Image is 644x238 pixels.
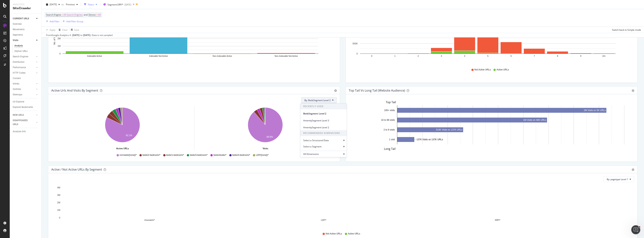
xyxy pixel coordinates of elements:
[474,68,491,71] span: Not Active URLs
[13,71,35,75] a: HTTP Codes
[557,55,558,57] text: 8
[13,113,35,117] a: NEW URLS
[303,126,344,129] span: AmenitySegment Level 2
[57,194,60,196] text: 3M
[51,21,335,65] div: A chart.
[46,34,113,37] div: From Google Analytics 4 - to Data is not sampled
[13,105,33,109] div: Explorer Bookmarks
[511,55,512,57] text: 6
[303,152,319,156] span: All Dimensions
[102,1,131,7] button: Segment:SRP/*[DATE]
[303,145,322,148] div: Select a Segment
[46,13,61,16] span: Search Engine
[384,109,395,111] text: 100+ visits
[194,106,336,150] svg: A chart.
[50,3,57,6] span: 2025 Aug. 8th
[384,128,395,131] text: 2 to 9 visits
[464,55,465,57] text: 4
[436,128,462,131] text: 524K Visits on 137K URLs
[13,60,35,64] a: Distribution
[13,105,39,109] a: Explorer Bookmarks
[13,100,39,104] a: Url Explorer
[190,154,208,157] span: beds/3-bedroom/*
[13,33,23,37] div: Segments
[303,112,344,115] span: BedsSegment Level 2
[53,32,56,45] text: No. of URLs
[13,76,21,80] div: Content
[487,55,488,57] text: 5
[353,42,358,45] text: 500K
[334,89,337,92] div: gear
[62,28,68,31] div: Clear
[13,113,24,117] div: NEW URLS
[604,176,634,182] button: By: pagetype Level 1
[142,154,160,157] span: beds/2-bedroom/*
[13,3,38,6] div: Analytics
[266,136,273,138] text: 88.6%
[13,28,25,31] div: Movements
[584,109,606,112] text: 2M Visits on 5K URLs
[51,106,193,150] div: A chart.
[45,19,60,24] button: Add Filter
[96,13,98,16] span: =
[349,21,633,65] svg: A chart.
[13,119,35,126] a: DISAPPEARED URLS
[13,93,35,97] a: Sitemaps
[13,66,35,69] a: Performance
[441,55,442,57] text: 3
[51,89,98,92] div: Active Urls and Visits by Segment
[303,119,344,122] span: AmenitySegment Level 3
[213,154,226,157] span: beds/studio/*
[607,178,628,181] span: By: pagetype Level 1
[348,232,360,235] span: Active URLs
[57,186,60,189] text: 4M
[304,99,331,102] span: By: BedsSegment Level 2
[13,130,39,134] a: Analysis Info
[51,185,631,229] svg: A chart.
[14,44,39,48] a: Analysis
[326,232,342,235] span: Not Active URLs
[13,93,22,97] div: Sitemaps
[371,55,372,57] text: 0
[13,130,26,134] div: Analysis Info
[98,12,101,17] span: All
[381,119,395,121] text: 10 to 99 visits
[523,119,546,121] text: 1M Visits on 46K URLs
[13,100,24,104] div: Url Explorer
[13,33,39,37] a: Segments
[83,1,99,7] button: Filters
[124,3,131,6] div: [DATE]
[50,20,60,23] div: Add Filter
[72,34,80,37] div: [DATE]
[64,1,79,7] button: Previous
[349,105,633,149] svg: A chart.
[213,55,232,57] text: Non-Indexable Active
[632,89,634,92] div: gear
[417,138,443,141] text: 137K Visits on 137K URLs
[386,100,634,104] div: Top Tail
[13,82,35,86] a: Inlinks
[349,89,405,92] div: Top Tail vs Long Tail (Website Audience)
[61,19,83,24] button: Add Filter Group
[632,168,634,171] div: gear
[144,219,155,221] text: #nomatch/*
[50,28,55,31] div: Apply
[61,3,64,6] span: vs
[126,134,132,137] text: 82.1%
[394,55,396,57] text: 1
[275,55,298,57] text: Non-Indexable Not Active
[74,28,79,31] div: Save
[13,55,28,59] div: Search Engines
[13,71,25,75] div: HTTP Codes
[13,55,35,59] a: Search Engines
[88,3,94,6] div: Filters
[83,34,91,37] div: [DATE] .
[64,3,75,6] span: Previous
[13,119,32,126] div: DISAPPEARED URLS
[87,55,102,57] text: Indexable Active
[13,6,38,10] div: SiteCrawler
[84,13,88,16] span: and
[59,216,60,219] text: 0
